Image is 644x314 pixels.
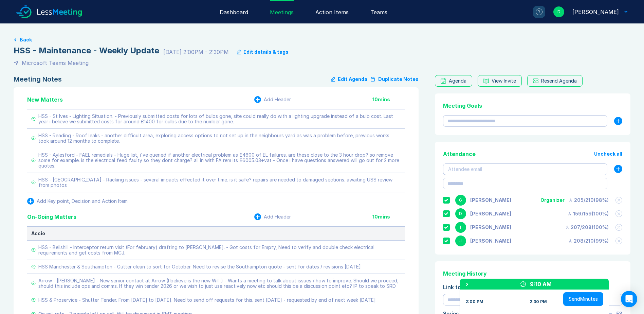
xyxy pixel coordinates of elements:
div: 207 / 208 ( 100 %) [565,225,609,230]
div: [DATE] 2:00PM - 2:30PM [163,48,229,56]
div: New Matters [27,95,63,104]
div: Jonny Welbourn [470,238,511,244]
div: Iain Parnell [470,225,511,230]
a: Back [14,37,630,42]
div: Link to Previous Meetings [443,283,622,291]
div: 205 / 210 ( 98 %) [569,197,609,203]
div: HSS - St Ives - Lighting Situation. - Previously submitted costs for lots of bulbs gone, site cou... [38,114,401,124]
button: SendMinutes [563,292,603,306]
button: Add Key point, Decision and Action Item [27,198,128,205]
div: Edit details & tags [243,49,289,55]
div: HSS - Reading - Roof leaks - another difficult area, exploring access options to not set up in th... [38,133,401,144]
button: Edit details & tags [237,49,289,55]
div: 10 mins [372,214,405,220]
div: Gemma White [470,197,511,203]
div: Organizer [540,197,565,203]
div: HSS - Maintenance - Weekly Update [14,45,159,56]
div: On-Going Matters [27,213,76,221]
div: David Hayter [470,211,511,216]
div: I [455,222,466,233]
div: G [455,195,466,206]
div: View Invite [492,78,516,84]
div: D [455,208,466,219]
button: Add Header [254,213,291,220]
div: Add Key point, Decision and Action Item [37,198,128,204]
div: HSS - [GEOGRAPHIC_DATA] - Racking issues - several impacts effected it over time. is it safe? rep... [38,177,401,188]
div: Agenda [449,78,466,84]
div: Arrow - [PERSON_NAME] - New senior contact at Arrow (I believe is the new Will ) - Wants a meetin... [38,278,401,289]
button: Resend Agenda [527,75,583,87]
div: Accio [31,231,401,236]
div: Open Intercom Messenger [621,291,637,307]
div: 2:00 PM [465,299,483,304]
div: 159 / 159 ( 100 %) [568,211,609,216]
div: HSS & Proservice - Shutter Tender. From [DATE] to [DATE]. Need to send off requests for this. sen... [38,297,376,303]
button: View Invite [478,75,522,87]
div: Microsoft Teams Meeting [22,59,89,67]
div: HSS - Bellshill - Interceptor return visit (For february) drafting to [PERSON_NAME]. - Got costs ... [38,245,401,256]
button: Uncheck all [594,151,622,157]
div: D [553,6,564,17]
div: Meeting Goals [443,102,622,110]
div: J [455,235,466,246]
div: ? [536,8,542,15]
div: HSS Manchester & Southampton - Gutter clean to sort for October. Need to revise the Southampton q... [38,264,361,269]
div: Meeting History [443,269,622,278]
div: 208 / 210 ( 99 %) [568,238,609,244]
div: 10 mins [372,97,405,102]
div: Add Header [264,214,291,220]
div: Resend Agenda [541,78,577,84]
div: 9:10 AM [530,280,552,288]
div: Add Header [264,97,291,102]
button: Back [20,37,32,42]
div: Attendance [443,150,476,158]
div: 2:30 PM [530,299,547,304]
div: Meeting Notes [14,75,62,83]
a: Agenda [435,75,472,87]
button: Add Header [254,96,291,103]
div: HSS - Aylesford - FAEL remedials - Huge list, i've queried if another electrical problem as £4600... [38,152,401,169]
button: Duplicate Notes [370,75,419,83]
button: Edit Agenda [331,75,367,83]
a: ? [525,6,545,18]
div: David Hayter [572,8,619,16]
